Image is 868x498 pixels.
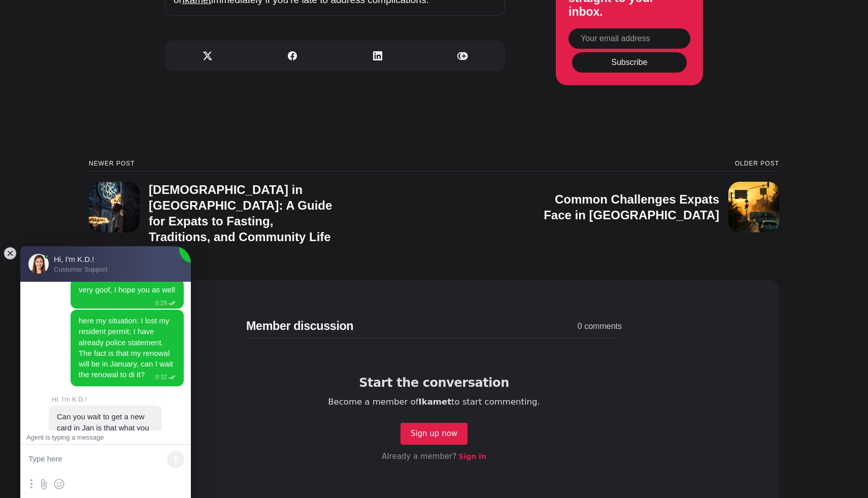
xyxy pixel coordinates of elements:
input: Your email address [569,28,690,49]
jdiv: Agent is typing a message [20,430,191,444]
jdiv: here my situation: I lost my resident permit; I have already police statement. The fact is that m... [79,316,175,379]
button: Subscribe [572,52,687,73]
a: Share on Linkedin [335,41,420,71]
jdiv: 02.09.25 9:32:07 [49,406,162,450]
jdiv: 9:32 [152,374,176,381]
a: Share on X [165,41,250,71]
a: Share on Facebook [250,41,336,71]
h3: Common Challenges Expats Face in [GEOGRAPHIC_DATA] [544,192,719,222]
jdiv: 02.09.25 9:32:09 [71,310,184,386]
jdiv: Hi, I'm K.D.! [52,395,176,403]
a: Copy link [420,41,506,71]
h3: [DEMOGRAPHIC_DATA] in [GEOGRAPHIC_DATA]: A Guide for Expats to Fasting, Traditions, and Community... [149,183,332,244]
a: Older post Common Challenges Expats Face in [GEOGRAPHIC_DATA] [434,160,779,245]
jdiv: Can you wait to get a new card in Jan is that what you mean? [57,412,151,442]
span: 0 comments [472,320,622,333]
jdiv: very goof, I hope you as well [79,285,175,294]
jdiv: 9:29 [152,300,176,307]
jdiv: 02.09.25 9:29:54 [71,279,184,309]
iframe: comments-frame [246,353,622,494]
a: Newer post [DEMOGRAPHIC_DATA] in [GEOGRAPHIC_DATA]: A Guide for Expats to Fasting, Traditions, an... [89,160,434,245]
h3: Member discussion [246,320,472,333]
